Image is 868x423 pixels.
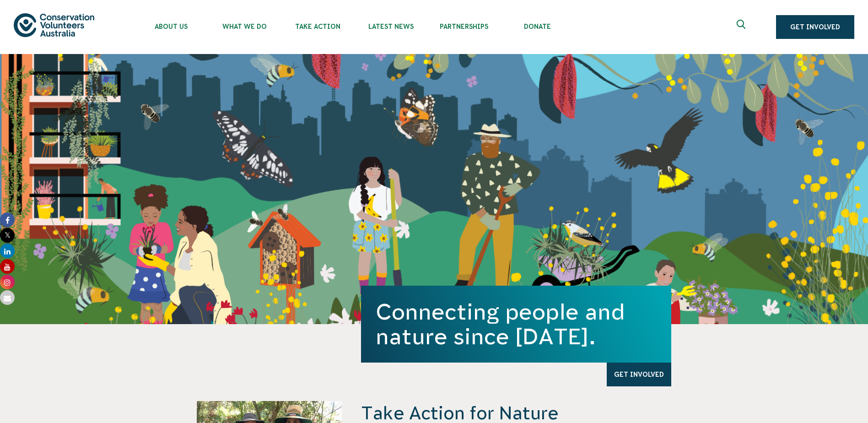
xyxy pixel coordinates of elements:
[737,20,748,34] span: Expand search box
[208,23,281,30] span: What We Do
[14,13,94,37] img: logo.svg
[376,299,657,349] h1: Connecting people and nature since [DATE].
[427,23,501,30] span: Partnerships
[607,363,671,386] a: Get Involved
[354,23,427,30] span: Latest News
[281,23,354,30] span: Take Action
[776,15,854,39] a: Get Involved
[501,23,574,30] span: Donate
[731,16,753,38] button: Expand search box Close search box
[135,23,208,30] span: About Us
